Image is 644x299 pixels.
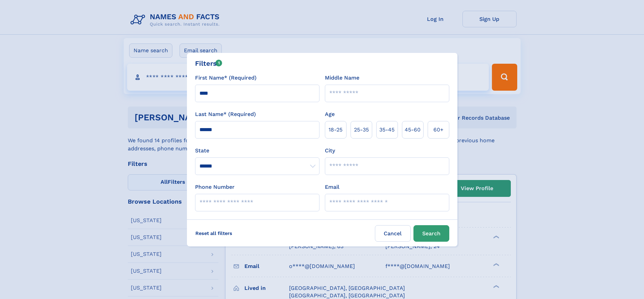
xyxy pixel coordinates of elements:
[195,183,235,191] label: Phone Number
[379,126,395,134] span: 35‑45
[375,225,411,242] label: Cancel
[413,225,449,242] button: Search
[325,147,335,155] label: City
[195,147,319,155] label: State
[325,74,359,82] label: Middle Name
[329,126,342,134] span: 18‑25
[191,225,237,241] label: Reset all filters
[354,126,369,134] span: 25‑35
[433,126,444,134] span: 60+
[195,74,257,82] label: First Name* (Required)
[195,110,256,118] label: Last Name* (Required)
[405,126,421,134] span: 45‑60
[325,183,339,191] label: Email
[195,58,222,68] div: Filters
[325,110,335,118] label: Age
